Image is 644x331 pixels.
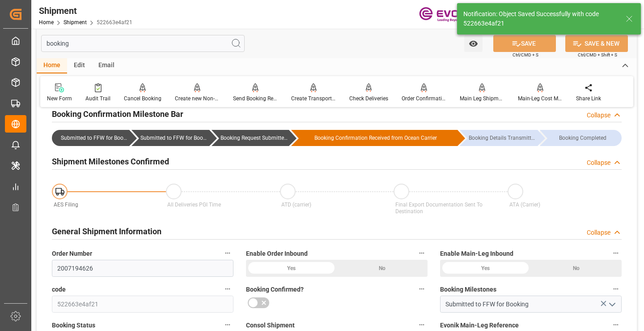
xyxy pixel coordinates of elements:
[61,130,129,146] div: Submitted to FFW for Booking (Pending)
[518,95,563,103] div: Main-Leg Cost Message
[509,202,540,208] span: ATA (Carrier)
[605,297,619,311] button: open menu
[67,58,92,73] div: Edit
[493,35,556,52] button: SAVE
[212,130,289,146] div: Booking Request Submitted to Ocean Carrier
[395,202,483,215] span: Final Export Documentation Sent To Destination
[246,321,295,330] span: Consol Shipment
[52,108,183,120] h2: Booking Confirmation Milestone Bar
[52,249,92,258] span: Order Number
[47,95,72,103] div: New Form
[337,260,428,277] div: No
[222,319,233,331] button: Booking Status
[39,19,54,26] a: Home
[460,130,537,146] div: Booking Details Transmitted to SAP
[460,95,504,103] div: Main Leg Shipment
[175,95,220,103] div: Create new Non-Conformance
[52,155,169,168] h2: Shipment Milestones Confirmed
[587,228,610,237] div: Collapse
[402,95,446,103] div: Order Confirmation
[549,130,617,146] div: Booking Completed
[513,52,538,58] span: Ctrl/CMD + S
[291,130,458,146] div: Booking Confirmation Received from Ocean Carrier
[52,321,95,330] span: Booking Status
[440,285,496,294] span: Booking Milestones
[41,35,245,52] input: Search Fields
[233,95,278,103] div: Send Booking Request To ABS
[565,35,628,52] button: SAVE & NEW
[291,95,336,103] div: Create Transport Unit
[419,7,477,22] img: Evonik-brand-mark-Deep-Purple-RGB.jpeg_1700498283.jpeg
[92,58,121,73] div: Email
[300,130,451,146] div: Booking Confirmation Received from Ocean Carrier
[131,130,209,146] div: Submitted to FFW for Booking
[576,95,601,103] div: Share Link
[610,283,622,295] button: Booking Milestones
[464,35,483,52] button: open menu
[220,130,289,146] div: Booking Request Submitted to Ocean Carrier
[85,95,110,103] div: Audit Trail
[440,260,531,277] div: Yes
[54,202,78,208] span: AES Filing
[349,95,388,103] div: Check Deliveries
[246,249,308,258] span: Enable Order Inbound
[416,319,428,331] button: Consol Shipment
[531,260,622,277] div: No
[610,319,622,331] button: Evonik Main-Leg Reference
[416,247,428,259] button: Enable Order Inbound
[587,111,610,120] div: Collapse
[463,9,617,28] div: Notification: Object Saved Successfully with code 522663e4af21
[469,130,537,146] div: Booking Details Transmitted to SAP
[246,260,337,277] div: Yes
[52,225,161,237] h2: General Shipment Information
[39,4,132,17] div: Shipment
[440,249,513,258] span: Enable Main-Leg Inbound
[540,130,622,146] div: Booking Completed
[37,58,67,73] div: Home
[52,285,66,294] span: code
[167,202,221,208] span: All Deliveries PGI Time
[52,130,129,146] div: Submitted to FFW for Booking (Pending)
[440,321,519,330] span: Evonik Main-Leg Reference
[578,52,617,58] span: Ctrl/CMD + Shift + S
[140,130,209,146] div: Submitted to FFW for Booking
[246,285,304,294] span: Booking Confirmed?
[222,283,233,295] button: code
[587,158,610,168] div: Collapse
[281,202,311,208] span: ATD (carrier)
[416,283,428,295] button: Booking Confirmed?
[64,19,87,26] a: Shipment
[124,95,161,103] div: Cancel Booking
[222,247,233,259] button: Order Number
[610,247,622,259] button: Enable Main-Leg Inbound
